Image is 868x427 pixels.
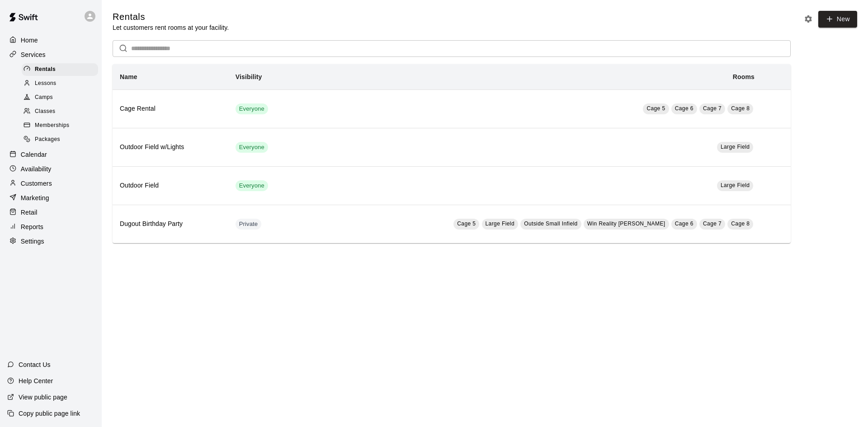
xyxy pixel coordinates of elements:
table: simple table [113,64,791,243]
div: This service is hidden, and can only be accessed via a direct link [236,219,262,230]
div: This service is visible to all of your customers [236,103,268,114]
p: Help Center [19,376,53,385]
p: View public page [19,393,67,402]
b: Visibility [236,73,262,80]
span: Win Reality [PERSON_NAME] [587,221,665,227]
b: Name [120,73,137,80]
p: Retail [21,208,38,217]
p: Home [21,36,38,45]
h6: Dugout Birthday Party [120,219,221,229]
p: Let customers rent rooms at your facility. [113,23,229,32]
a: Lessons [22,76,102,90]
a: Marketing [7,191,94,205]
a: Packages [22,133,102,147]
a: Availability [7,162,94,176]
p: Copy public page link [19,409,80,418]
a: New [818,11,857,28]
span: Cage 6 [675,105,693,112]
a: Memberships [22,119,102,133]
p: Marketing [21,193,49,202]
a: Reports [7,220,94,234]
span: Cage 5 [457,221,476,227]
a: Retail [7,206,94,219]
span: Cage 7 [703,105,722,112]
span: Private [236,220,262,229]
p: Availability [21,164,52,174]
div: This service is visible to all of your customers [236,142,268,153]
div: Classes [22,105,98,118]
span: Large Field [486,221,514,227]
a: Camps [22,91,102,105]
span: Lessons [35,79,57,88]
h6: Cage Rental [120,104,221,114]
span: Everyone [236,105,268,113]
div: This service is visible to all of your customers [236,180,268,191]
a: Customers [7,177,94,190]
p: Reports [21,222,43,231]
div: Memberships [22,119,98,132]
span: Outside Small Infield [524,221,577,227]
p: Settings [21,237,44,246]
p: Calendar [21,150,47,159]
p: Services [21,50,46,59]
span: Cage 7 [703,221,722,227]
h6: Outdoor Field [120,181,221,191]
span: Everyone [236,182,268,190]
span: Large Field [721,182,750,188]
span: Cage 8 [731,221,750,227]
a: Settings [7,235,94,248]
div: Packages [22,133,98,146]
span: Camps [35,93,53,102]
span: Cage 5 [646,105,665,112]
span: Large Field [721,144,750,150]
span: Memberships [35,121,69,130]
span: Packages [35,135,60,144]
div: Rentals [22,63,98,76]
span: Rentals [35,65,56,74]
div: Camps [22,91,98,104]
a: Home [7,33,94,47]
p: Customers [21,179,52,188]
b: Rooms [733,73,755,80]
a: Calendar [7,148,94,161]
h5: Rentals [113,11,229,23]
div: Lessons [22,77,98,90]
button: Rental settings [802,12,815,26]
span: Everyone [236,143,268,152]
span: Cage 8 [731,105,750,112]
a: Rentals [22,62,102,76]
span: Cage 6 [675,221,693,227]
h6: Outdoor Field w/Lights [120,142,221,152]
a: Services [7,48,94,61]
p: Contact Us [19,360,51,369]
a: Classes [22,105,102,119]
span: Classes [35,107,55,116]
